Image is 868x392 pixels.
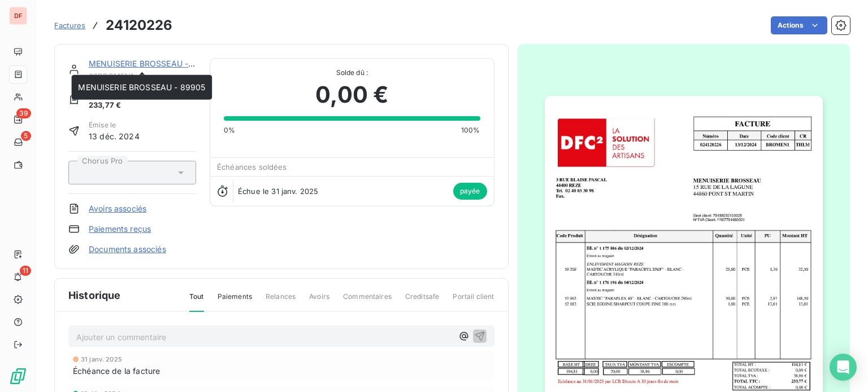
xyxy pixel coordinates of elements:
span: Échéance de la facture [73,365,160,377]
div: Open Intercom Messenger [830,354,857,381]
span: Avoirs [309,292,329,311]
span: Échéances soldées [217,162,287,171]
span: Portail client [453,292,494,311]
span: Tout [189,292,204,312]
a: Documents associés [89,244,166,255]
span: 13 déc. 2024 [89,130,140,142]
span: 5 [21,131,31,141]
span: Creditsafe [405,292,440,311]
span: payée [453,183,487,200]
span: 100% [461,125,480,135]
span: MENUISERIE BROSSEAU - 89905 [78,82,205,92]
span: Échue le 31 janv. 2025 [238,187,318,196]
span: 0,00 € [315,78,388,112]
span: 0% [224,125,235,135]
span: Émise le [89,120,140,130]
a: Paiements reçus [89,223,151,235]
img: Logo LeanPay [9,367,27,385]
a: Factures [54,20,85,31]
span: 11 [20,266,31,276]
a: MENUISERIE BROSSEAU - 89905 [89,59,216,68]
span: 233,77 € [89,100,135,111]
button: Actions [771,16,827,34]
span: 31 janv. 2025 [81,356,122,363]
h3: 24120226 [106,15,172,36]
span: Solde dû : [224,68,480,78]
span: Commentaires [343,292,392,311]
span: Paiements [218,292,252,311]
div: DF [9,7,27,25]
span: 00BROMEN1 [89,72,196,81]
span: Factures [54,21,85,30]
span: Relances [266,292,296,311]
a: Avoirs associés [89,203,146,214]
span: 39 [16,108,31,118]
span: Historique [68,288,121,303]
